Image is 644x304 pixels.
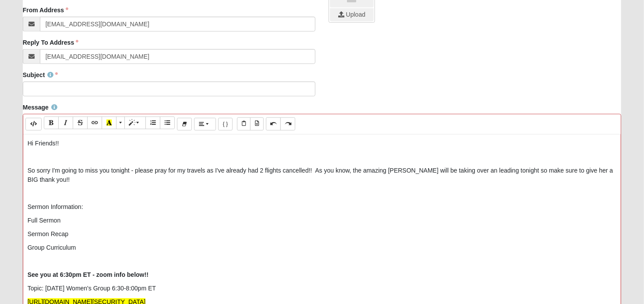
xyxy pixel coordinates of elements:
p: Sermon Information: [28,202,617,212]
button: Undo (CTRL+Z) [266,117,281,130]
p: Sermon Recap [28,230,617,239]
button: Italic (CTRL+I) [58,117,73,129]
label: From Address [23,6,68,14]
label: Subject [23,71,58,79]
button: Unordered list (CTRL+SHIFT+NUM7) [160,117,175,129]
button: Recent Color [102,117,117,129]
button: Redo (CTRL+Y) [280,117,295,130]
button: Paste Text [237,117,251,130]
button: Ordered list (CTRL+SHIFT+NUM8) [145,117,160,129]
p: Hi Friends!! [28,139,617,148]
label: Message [23,103,57,112]
button: Paste from Word [250,117,264,130]
label: Reply To Address [23,38,78,47]
p: Full Sermon [28,216,617,225]
button: Merge Field [218,118,233,131]
button: Style [124,117,146,129]
button: Paragraph [194,118,216,131]
button: Remove Font Style (CTRL+\) [177,118,192,131]
p: Group Curriculum [28,243,617,252]
button: Bold (CTRL+B) [44,117,59,129]
button: More Color [116,117,125,129]
p: Topic: [DATE] Women's Group 6:30-8:00pm ET [28,284,617,293]
button: Link (CTRL+K) [87,117,102,129]
p: So sorry I'm going to miss you tonight - please pray for my travels as I've already had 2 flights... [28,166,617,184]
button: Strikethrough (CTRL+SHIFT+S) [73,117,88,129]
b: See you at 6:30pm ET - zoom info below!! [28,271,149,278]
button: Code Editor [25,118,42,131]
